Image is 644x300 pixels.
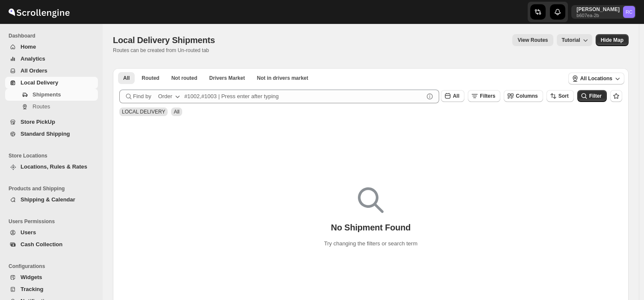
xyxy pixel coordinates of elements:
[441,90,464,102] button: All
[21,196,75,203] span: Shipping & Calendar
[113,35,215,45] span: Local Delivery Shipments
[589,93,602,99] span: Filter
[5,53,98,65] button: Analytics
[468,90,500,102] button: Filters
[171,75,198,82] span: Not routed
[480,93,495,99] span: Filters
[5,239,98,250] button: Cash Collection
[5,41,98,53] button: Home
[184,90,424,103] input: #1002,#1003 | Press enter after typing
[21,131,70,137] span: Standard Shipping
[118,72,135,84] button: All
[21,79,58,86] span: Local Delivery
[5,194,98,206] button: Shipping & Calendar
[562,37,580,43] span: Tutorial
[547,90,574,102] button: Sort
[142,75,159,82] span: Routed
[626,9,632,15] text: RC
[21,241,62,248] span: Cash Collection
[504,90,543,102] button: Columns
[136,72,164,84] button: Routed
[21,119,55,125] span: Store PickUp
[577,90,607,102] button: Filter
[133,92,151,101] span: Find by
[32,91,61,98] span: Shipments
[257,75,308,82] span: Not in drivers market
[21,163,87,170] span: Locations, Rules & Rates
[324,239,417,248] p: Try changing the filters or search term
[576,13,620,18] p: b607ea-2b
[166,72,203,84] button: Unrouted
[7,1,71,23] img: ScrollEngine
[21,67,47,74] span: All Orders
[123,75,130,82] span: All
[5,101,98,113] button: Routes
[453,93,459,99] span: All
[568,73,624,84] button: All Locations
[5,227,98,239] button: Users
[557,34,592,46] button: Tutorial
[252,72,313,84] button: Un-claimable
[5,283,98,295] button: Tracking
[5,161,98,173] button: Locations, Rules & Rates
[113,47,219,54] p: Routes can be created from Un-routed tab
[571,5,636,19] button: User menu
[21,55,45,62] span: Analytics
[5,65,98,77] button: All Orders
[358,187,384,213] img: Empty search results
[9,152,98,159] span: Store Locations
[21,274,42,280] span: Widgets
[174,109,179,115] span: All
[512,34,553,46] button: view route
[21,229,36,236] span: Users
[32,103,50,110] span: Routes
[580,75,612,82] span: All Locations
[517,37,548,44] span: View Routes
[5,89,98,101] button: Shipments
[623,6,635,18] span: Rahul Chopra
[9,218,98,225] span: Users Permissions
[601,37,623,44] span: Hide Map
[331,222,411,233] p: No Shipment Found
[122,109,165,115] span: LOCAL DELIVERY
[576,6,620,13] p: [PERSON_NAME]
[5,271,98,283] button: Widgets
[596,34,629,46] button: Map action label
[9,263,98,270] span: Configurations
[209,75,245,82] span: Drivers Market
[158,92,172,101] div: Order
[9,32,98,39] span: Dashboard
[21,44,36,50] span: Home
[153,90,187,103] button: Order
[21,286,43,292] span: Tracking
[558,93,569,99] span: Sort
[9,185,98,192] span: Products and Shipping
[204,72,250,84] button: Claimable
[516,93,538,99] span: Columns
